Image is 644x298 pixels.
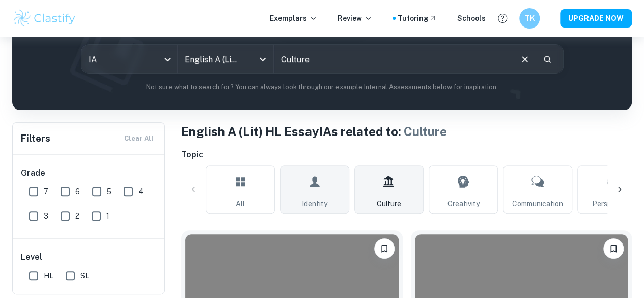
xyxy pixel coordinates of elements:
button: Open [256,52,270,66]
a: Schools [457,13,486,24]
button: UPGRADE NOW [560,9,632,28]
h6: TK [524,13,536,24]
span: 1 [106,210,109,222]
button: Clear [515,49,535,69]
span: 2 [75,210,79,222]
h6: Level [21,251,157,263]
button: Bookmark [603,238,624,259]
input: E.g. Frankenstein analysis, Kafka topographic descriptions, reader's perception... [274,45,511,73]
span: Culture [404,124,447,139]
button: TK [519,8,540,29]
span: 6 [75,186,80,197]
p: Exemplars [270,13,317,24]
span: Perspective [592,198,632,209]
h6: Grade [21,167,157,179]
span: Creativity [447,198,480,209]
img: Clastify logo [12,8,77,29]
button: Search [539,50,556,68]
div: IA [81,45,177,73]
span: 7 [44,186,48,197]
span: SL [80,270,89,281]
h6: Filters [21,131,50,146]
a: Tutoring [398,13,437,24]
span: 4 [138,186,144,197]
span: All [236,198,245,209]
span: HL [44,270,53,281]
p: Review [338,13,372,24]
span: 3 [44,210,48,222]
button: Bookmark [374,238,395,259]
span: Communication [512,198,563,209]
span: 5 [107,186,111,197]
p: Not sure what to search for? You can always look through our example Internal Assessments below f... [20,82,624,92]
span: Identity [302,198,327,209]
span: Culture [377,198,401,209]
button: Help and Feedback [494,10,511,27]
h1: English A (Lit) HL Essay IAs related to: [181,122,632,141]
h6: Topic [181,149,632,161]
